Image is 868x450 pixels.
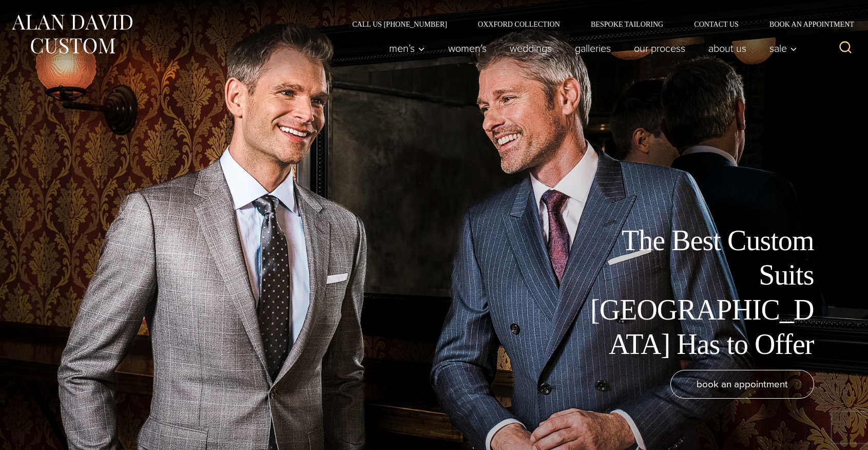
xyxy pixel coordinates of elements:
img: Alan David Custom [10,11,133,57]
a: Our Process [623,38,697,59]
a: Book an Appointment [754,21,858,28]
a: Call Us [PHONE_NUMBER] [337,21,462,28]
button: View Search Form [833,36,858,61]
h1: The Best Custom Suits [GEOGRAPHIC_DATA] Has to Offer [583,223,814,362]
a: Bespoke Tailoring [575,21,679,28]
a: Contact Us [679,21,754,28]
a: About Us [697,38,758,59]
span: Men’s [389,43,425,53]
a: weddings [498,38,564,59]
a: Women’s [437,38,498,59]
a: book an appointment [670,370,814,399]
a: Galleries [564,38,623,59]
nav: Secondary Navigation [337,21,858,28]
a: Oxxford Collection [462,21,575,28]
span: book an appointment [697,377,788,391]
span: Sale [769,43,797,53]
nav: Primary Navigation [378,38,803,59]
